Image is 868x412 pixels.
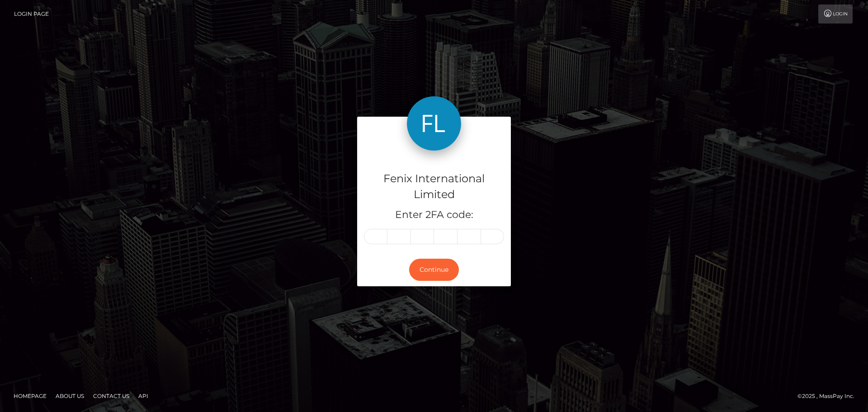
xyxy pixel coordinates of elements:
[10,389,50,403] a: Homepage
[364,171,504,203] h4: Fenix International Limited
[135,389,152,403] a: API
[409,259,459,281] button: Continue
[90,389,133,403] a: Contact Us
[797,391,861,401] div: © 2025 , MassPay Inc.
[364,208,504,222] h5: Enter 2FA code:
[52,389,88,403] a: About Us
[14,5,49,24] a: Login Page
[407,96,461,151] img: Fenix International Limited
[818,5,853,24] a: Login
